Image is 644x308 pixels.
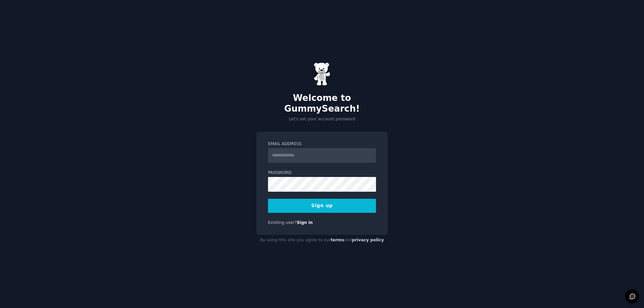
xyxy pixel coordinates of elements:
p: Let's set your account password [256,116,388,122]
label: Email Address [268,141,376,147]
a: privacy policy [352,238,384,242]
button: Sign up [268,199,376,213]
a: Sign in [297,220,313,225]
div: By using this site you agree to our and [256,235,388,246]
h2: Welcome to GummySearch! [256,93,388,114]
label: Password [268,170,376,176]
img: Gummy Bear [314,62,330,86]
span: Existing user? [268,220,297,225]
a: terms [331,238,344,242]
